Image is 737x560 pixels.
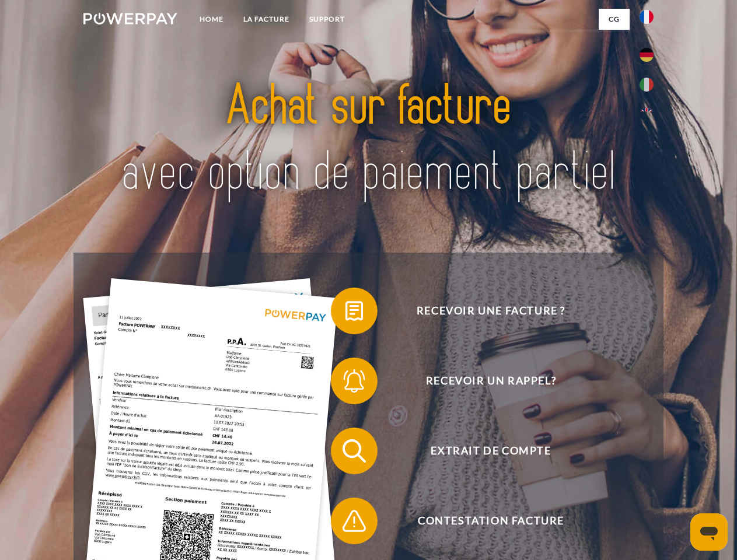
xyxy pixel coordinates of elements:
[190,9,233,30] a: Home
[599,9,630,30] a: CG
[690,513,728,551] iframe: Bouton de lancement de la fenêtre de messagerie
[340,296,369,325] img: qb_bill.svg
[640,78,654,92] img: it
[331,288,634,334] button: Recevoir une facture ?
[340,506,369,535] img: qb_warning.svg
[348,358,634,404] span: Recevoir un rappel?
[442,29,630,50] a: CG (achat sur facture)
[348,498,634,544] span: Contestation Facture
[331,498,634,544] button: Contestation Facture
[331,428,634,474] button: Extrait de compte
[340,366,369,395] img: qb_bell.svg
[299,9,355,30] a: Support
[640,10,654,24] img: fr
[640,108,654,122] img: en
[640,48,654,62] img: de
[233,9,299,30] a: LA FACTURE
[111,56,626,223] img: title-powerpay_fr.svg
[348,428,634,474] span: Extrait de compte
[83,13,177,24] img: logo-powerpay-white.svg
[340,436,369,466] img: qb_search.svg
[331,358,634,404] button: Recevoir un rappel?
[348,288,634,334] span: Recevoir une facture ?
